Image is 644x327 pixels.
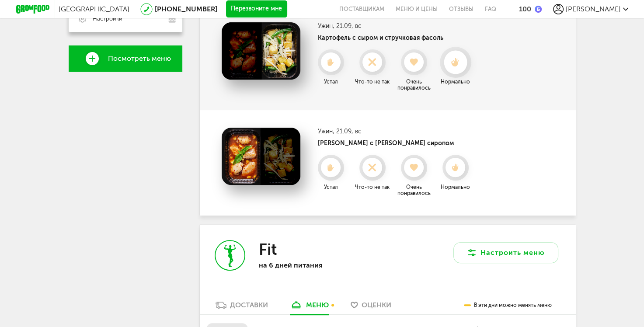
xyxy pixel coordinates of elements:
a: Оценки [346,300,396,314]
span: , 21.09, вс [333,128,362,135]
div: Нормально [436,79,475,85]
a: Настройки [69,5,182,32]
span: [PERSON_NAME] [566,5,621,13]
a: Доставки [211,300,272,314]
h4: [PERSON_NAME] с [PERSON_NAME] сиропом [318,139,475,147]
img: Курица с кленовым сиропом [222,128,300,185]
span: , 21.09, вс [333,22,362,30]
div: Очень понравилось [394,184,434,196]
h3: Ужин [318,128,475,135]
span: Оценки [362,301,391,309]
a: Посмотреть меню [69,45,182,72]
span: [GEOGRAPHIC_DATA] [59,5,129,13]
h3: Fit [258,240,276,259]
div: меню [306,301,329,309]
div: 100 [519,5,531,13]
a: [PHONE_NUMBER] [155,5,217,13]
div: Доставки [230,301,268,309]
div: В эти дни можно менять меню [464,296,552,314]
span: Посмотреть меню [108,55,171,63]
span: Настройки [93,15,122,23]
img: Картофель с сыром и стручковая фасоль [222,22,300,80]
div: Устал [311,79,351,85]
h3: Ужин [318,22,475,30]
div: Устал [311,184,351,190]
div: Что-то не так [353,79,392,85]
div: Очень понравилось [394,79,434,91]
button: Перезвоните мне [226,0,287,18]
div: Что-то не так [353,184,392,190]
button: Настроить меню [453,242,558,263]
img: bonus_b.cdccf46.png [535,6,542,13]
div: Нормально [436,184,475,190]
h4: Картофель с сыром и стручковая фасоль [318,34,475,42]
a: меню [285,300,333,314]
p: на 6 дней питания [258,261,372,269]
